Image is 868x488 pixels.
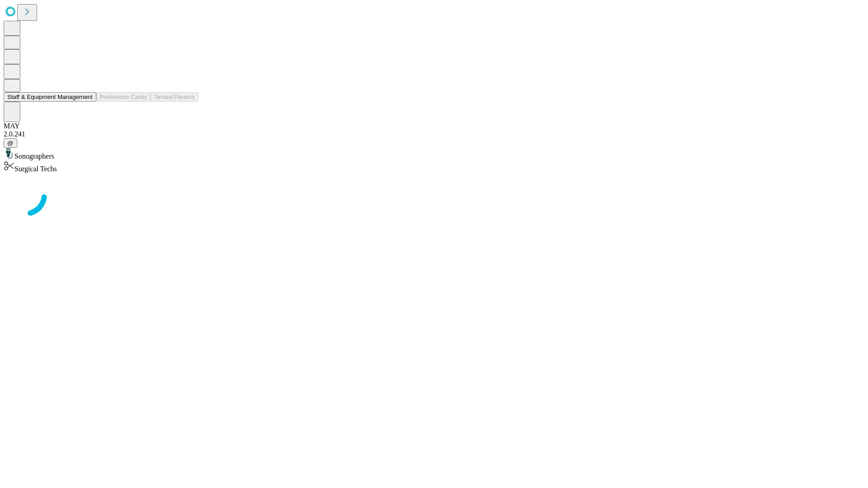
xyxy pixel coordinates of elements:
[151,92,198,102] button: Tenant Params
[4,148,864,160] div: Sonographers
[4,122,864,130] div: MAY
[4,130,864,138] div: 2.0.241
[4,160,864,173] div: Surgical Techs
[4,138,17,148] button: @
[7,140,14,146] span: @
[4,92,96,102] button: Staff & Equipment Management
[96,92,151,102] button: Preference Cards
